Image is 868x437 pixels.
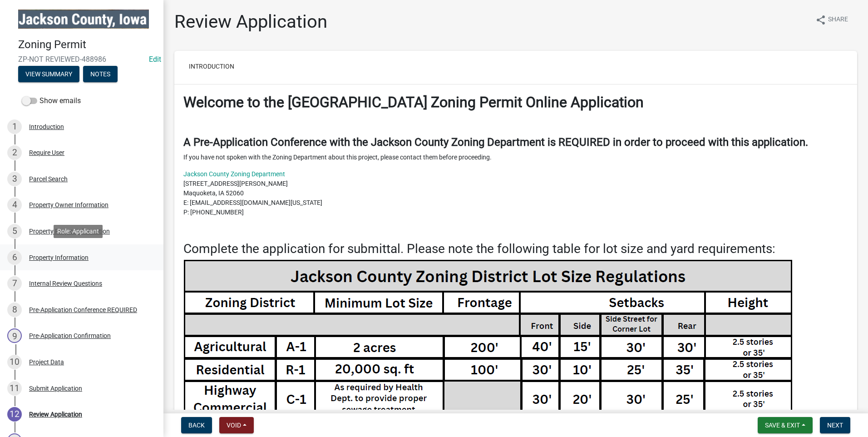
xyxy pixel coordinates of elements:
h3: Complete the application for submittal. Please note the following table for lot size and yard req... [183,241,848,257]
div: Pre-Application Confirmation [29,333,111,339]
a: Edit [149,55,161,64]
button: Next [820,417,850,433]
div: 5 [7,224,22,238]
div: Review Application [29,411,82,417]
div: Internal Review Questions [29,280,102,287]
div: 6 [7,250,22,265]
button: Back [181,417,212,433]
button: Introduction [182,58,242,74]
div: Property Project Information [29,228,110,234]
strong: Welcome to the [GEOGRAPHIC_DATA] Zoning Permit Online Application [183,94,644,111]
wm-modal-confirm: Summary [18,71,79,78]
div: 12 [7,407,22,422]
div: Submit Application [29,385,82,392]
wm-modal-confirm: Notes [83,71,118,78]
div: 8 [7,303,22,317]
h1: Review Application [174,11,327,33]
button: shareShare [808,11,855,29]
div: 2 [7,145,22,160]
i: share [815,15,826,25]
div: Project Data [29,359,64,365]
div: 1 [7,119,22,134]
label: Show emails [22,95,81,106]
div: Property Owner Information [29,202,108,208]
p: If you have not spoken with the Zoning Department about this project, please contact them before ... [183,153,848,162]
img: Jackson County, Iowa [18,10,149,29]
a: Jackson County Zoning Department [183,170,285,178]
span: Save & Exit [765,422,800,429]
strong: A Pre-Application Conference with the Jackson County Zoning Department is REQUIRED in order to pr... [183,136,808,149]
div: Property Information [29,254,89,261]
p: [STREET_ADDRESS][PERSON_NAME] Maquoketa, IA 52060 E: [EMAIL_ADDRESS][DOMAIN_NAME][US_STATE] P: [P... [183,169,848,217]
button: View Summary [18,66,79,82]
span: Void [227,422,241,429]
span: Share [828,15,848,25]
div: 11 [7,381,22,396]
span: ZP-NOT REVIEWED-488986 [18,55,145,64]
wm-modal-confirm: Edit Application Number [149,55,161,64]
div: 4 [7,198,22,212]
div: Introduction [29,124,64,130]
div: Parcel Search [29,176,68,182]
div: Role: Applicant [54,225,103,238]
h4: Zoning Permit [18,38,156,51]
button: Notes [83,66,118,82]
div: 10 [7,355,22,369]
div: 7 [7,276,22,291]
div: Pre-Application Conference REQUIRED [29,307,137,313]
div: 9 [7,328,22,343]
button: Save & Exit [758,417,813,433]
div: Require User [29,149,64,156]
span: Back [188,422,205,429]
span: Next [827,422,843,429]
button: Void [219,417,254,433]
div: 3 [7,172,22,186]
